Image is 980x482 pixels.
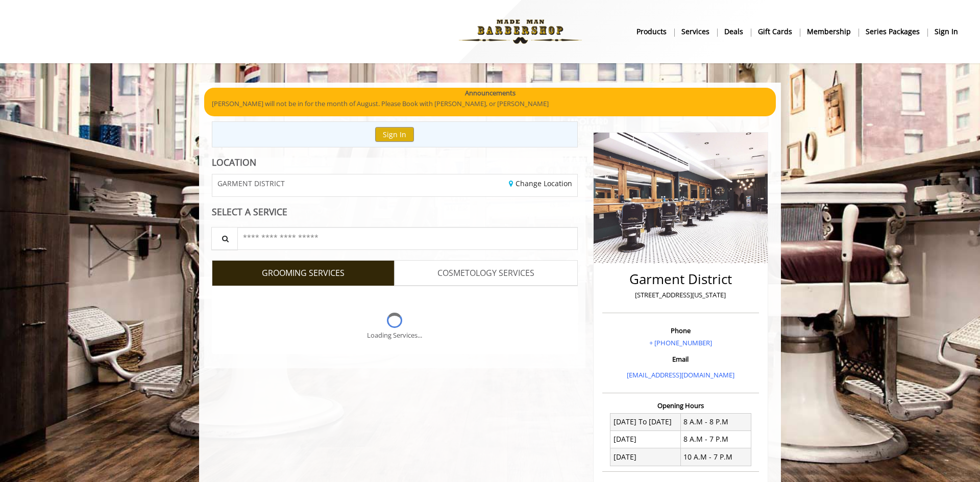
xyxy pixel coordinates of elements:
td: 8 A.M - 8 P.M [680,413,751,430]
span: GROOMING SERVICES [262,267,345,280]
a: Gift cardsgift cards [751,24,800,39]
a: MembershipMembership [800,24,859,39]
p: [STREET_ADDRESS][US_STATE] [605,290,756,300]
a: [EMAIL_ADDRESS][DOMAIN_NAME] [627,370,734,379]
td: 8 A.M - 7 P.M [680,430,751,448]
b: sign in [935,26,958,37]
td: [DATE] [610,448,681,466]
a: Change Location [509,179,572,188]
b: gift cards [758,26,792,37]
h3: Email [605,356,756,363]
p: [PERSON_NAME] will not be in for the month of August. Please Book with [PERSON_NAME], or [PERSON_... [212,98,768,109]
b: Announcements [465,88,516,98]
b: Deals [724,26,743,37]
a: Productsproducts [629,24,674,39]
button: Service Search [211,227,238,250]
b: Series packages [866,26,920,37]
b: Membership [807,26,851,37]
td: [DATE] To [DATE] [610,413,681,430]
span: GARMENT DISTRICT [217,180,285,187]
h2: Garment District [605,272,756,287]
td: [DATE] [610,430,681,448]
div: SELECT A SERVICE [212,207,578,217]
img: Made Man Barbershop logo [450,4,591,60]
a: DealsDeals [717,24,751,39]
a: sign insign in [927,24,965,39]
div: Loading Services... [367,330,422,341]
td: 10 A.M - 7 P.M [680,448,751,466]
b: Services [681,26,709,37]
div: Grooming services [212,286,578,354]
b: products [636,26,667,37]
span: COSMETOLOGY SERVICES [437,267,534,280]
h3: Opening Hours [602,402,759,409]
a: + [PHONE_NUMBER] [649,338,712,347]
a: Series packagesSeries packages [859,24,927,39]
h3: Phone [605,327,756,334]
a: ServicesServices [674,24,717,39]
button: Sign In [375,127,414,142]
b: LOCATION [212,156,256,168]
